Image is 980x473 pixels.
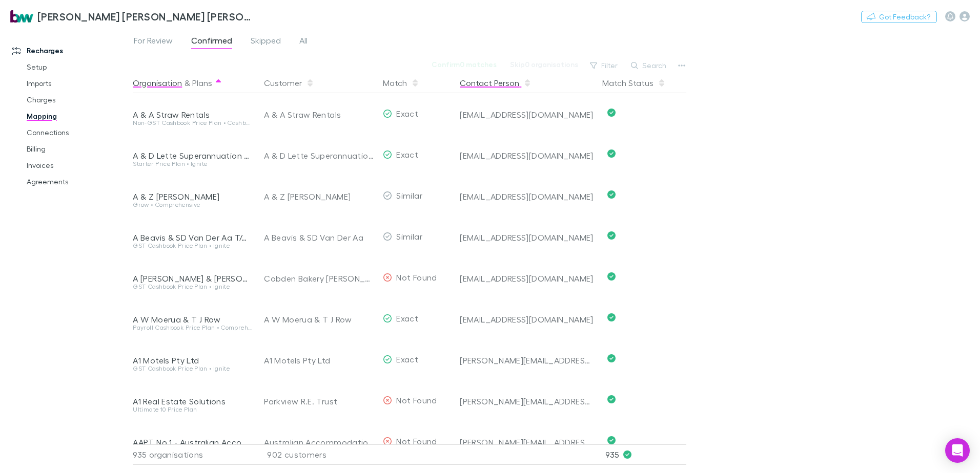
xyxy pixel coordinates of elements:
[605,445,686,464] p: 935
[460,232,594,243] div: [EMAIL_ADDRESS][DOMAIN_NAME]
[264,299,375,340] div: A W Moerua & T J Row
[607,231,616,240] svg: Confirmed
[264,176,375,217] div: A & Z [PERSON_NAME]
[133,150,252,161] div: A & D Lette Superannuation Fund
[264,422,375,463] div: Australian Accommodation Property Trust No1
[134,35,173,49] span: For Review
[264,217,375,258] div: A Beavis & SD Van Der Aa
[133,406,252,413] div: Ultimate 10 Price Plan
[460,355,594,365] div: [PERSON_NAME][EMAIL_ADDRESS][PERSON_NAME][DOMAIN_NAME]
[16,75,138,92] a: Imports
[460,314,594,325] div: [EMAIL_ADDRESS][DOMAIN_NAME]
[460,150,594,161] div: [EMAIL_ADDRESS][DOMAIN_NAME]
[251,35,281,49] span: Skipped
[133,284,252,290] div: GST Cashbook Price Plan • Ignite
[585,59,624,72] button: Filter
[607,436,616,444] svg: Confirmed
[133,73,252,93] div: &
[16,124,138,141] a: Connections
[607,190,616,199] svg: Confirmed
[133,73,182,93] button: Organisation
[460,73,532,93] button: Contact Person
[133,396,252,406] div: A1 Real Estate Solutions
[133,437,252,447] div: AAPT No 1 - Australian Accommodation Property Trust No1
[396,395,437,405] span: Not Found
[607,109,616,117] svg: Confirmed
[396,190,422,200] span: Similar
[264,381,375,422] div: Parkview R.E. Trust
[16,108,138,124] a: Mapping
[264,135,375,176] div: A & D Lette Superannuation Fund
[945,438,970,463] div: Open Intercom Messenger
[37,10,254,23] h3: [PERSON_NAME] [PERSON_NAME] [PERSON_NAME] Partners
[396,109,418,118] span: Exact
[383,73,419,93] button: Match
[396,313,418,323] span: Exact
[2,42,138,59] a: Recharges
[16,174,138,190] a: Agreements
[425,58,503,71] button: Confirm0 matches
[299,35,308,49] span: All
[133,314,252,325] div: A W Moerua & T J Row
[133,325,252,331] div: Payroll Cashbook Price Plan • Comprehensive
[133,202,252,208] div: Grow • Comprehensive
[264,340,375,381] div: A1 Motels Pty Ltd
[396,231,422,241] span: Similar
[460,437,594,447] div: [PERSON_NAME][EMAIL_ADDRESS][DOMAIN_NAME]
[133,273,252,284] div: A [PERSON_NAME] & [PERSON_NAME].XPA
[602,73,666,93] button: Match Status
[16,59,138,75] a: Setup
[607,313,616,321] svg: Confirmed
[607,395,616,403] svg: Confirmed
[133,110,252,120] div: A & A Straw Rentals
[133,355,252,365] div: A1 Motels Pty Ltd
[4,4,260,29] a: [PERSON_NAME] [PERSON_NAME] [PERSON_NAME] Partners
[396,149,418,159] span: Exact
[396,436,437,446] span: Not Found
[133,365,252,372] div: GST Cashbook Price Plan • Ignite
[503,58,585,71] button: Skip0 organisations
[861,11,937,23] button: Got Feedback?
[460,396,594,406] div: [PERSON_NAME][EMAIL_ADDRESS][DOMAIN_NAME]
[264,94,375,135] div: A & A Straw Rentals
[16,157,138,174] a: Invoices
[256,444,379,465] div: 902 customers
[10,10,33,23] img: Brewster Walsh Waters Partners's Logo
[133,161,252,167] div: Starter Price Plan • Ignite
[133,191,252,202] div: A & Z [PERSON_NAME]
[607,149,616,158] svg: Confirmed
[133,232,252,243] div: A Beavis & SD Van Der Aa T/A S & A Farming
[16,92,138,108] a: Charges
[626,59,672,72] button: Search
[191,35,232,49] span: Confirmed
[396,272,437,282] span: Not Found
[607,272,616,281] svg: Confirmed
[396,354,418,364] span: Exact
[133,243,252,249] div: GST Cashbook Price Plan • Ignite
[192,73,212,93] button: Plans
[133,444,256,465] div: 935 organisations
[460,273,594,284] div: [EMAIL_ADDRESS][DOMAIN_NAME]
[133,120,252,126] div: Non-GST Cashbook Price Plan • Cashbook (Non-GST) Price Plan
[607,354,616,362] svg: Confirmed
[264,258,375,299] div: Cobden Bakery [PERSON_NAME] & [PERSON_NAME]
[16,141,138,157] a: Billing
[264,73,314,93] button: Customer
[460,110,594,120] div: [EMAIL_ADDRESS][DOMAIN_NAME]
[460,191,594,202] div: [EMAIL_ADDRESS][DOMAIN_NAME]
